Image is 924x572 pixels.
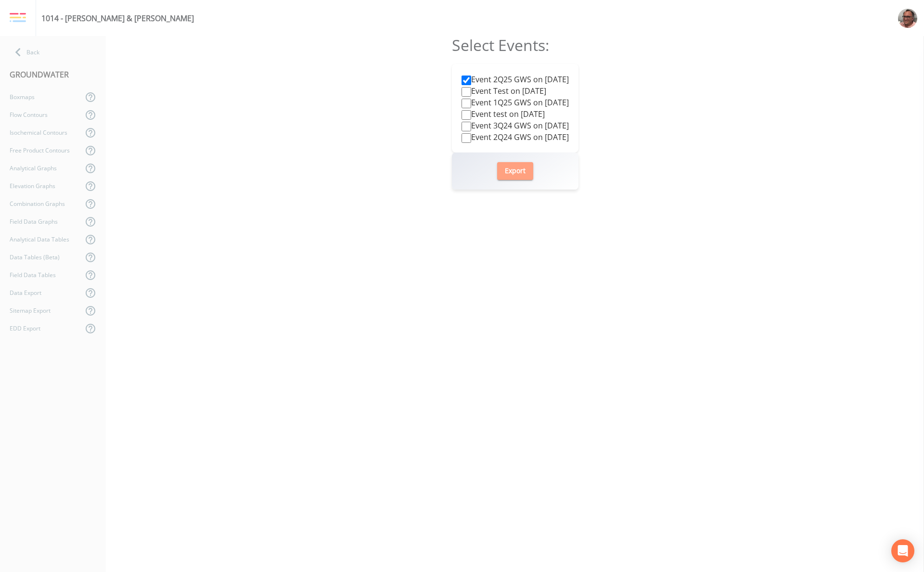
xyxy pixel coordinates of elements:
img: e2d790fa78825a4bb76dcb6ab311d44c [898,9,917,28]
input: Event 1Q25 GWS on [DATE] [462,99,471,108]
input: Event 2Q25 GWS on [DATE] [462,76,471,85]
label: Event 1Q25 GWS on [DATE] [462,97,569,108]
div: 1014 - [PERSON_NAME] & [PERSON_NAME] [41,13,194,24]
input: Event Test on [DATE] [462,87,471,97]
button: Export [497,162,533,180]
label: Event 3Q24 GWS on [DATE] [462,120,569,131]
img: logo [10,13,26,23]
label: Event test on [DATE] [462,108,545,120]
input: Event 2Q24 GWS on [DATE] [462,133,471,143]
input: Event 3Q24 GWS on [DATE] [462,122,471,131]
label: Event Test on [DATE] [462,85,546,97]
label: Event 2Q25 GWS on [DATE] [462,74,569,85]
div: Open Intercom Messenger [891,539,914,562]
label: Event 2Q24 GWS on [DATE] [462,131,569,143]
h2: Select Events: [452,36,578,54]
input: Event test on [DATE] [462,110,471,120]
